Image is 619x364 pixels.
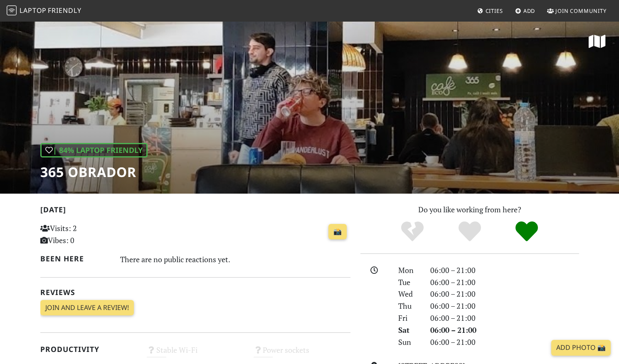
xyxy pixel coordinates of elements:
a: Join and leave a review! [40,300,134,316]
div: 06:00 – 21:00 [425,300,584,312]
a: Cities [474,3,506,18]
a: Add Photo 📸 [551,340,611,356]
div: No [384,220,441,243]
h2: Reviews [40,288,350,297]
h1: 365 Obrador [40,164,148,180]
div: 06:00 – 21:00 [425,312,584,324]
span: Cities [486,7,503,15]
div: Yes [441,220,498,243]
p: Do you like working from here? [360,204,579,216]
span: Join Community [555,7,607,15]
img: LaptopFriendly [7,5,17,15]
div: 06:00 – 21:00 [425,288,584,300]
div: Thu [393,300,425,312]
div: Mon [393,264,425,276]
h2: Been here [40,254,111,263]
div: 06:00 – 21:00 [425,276,584,288]
span: Friendly [48,6,81,15]
h2: Productivity [40,345,137,354]
div: Sat [393,324,425,336]
div: | 84% Laptop Friendly [40,143,148,157]
a: Add [512,3,539,18]
div: Tue [393,276,425,288]
a: Join Community [544,3,610,18]
div: Fri [393,312,425,324]
span: Add [523,7,535,15]
div: 06:00 – 21:00 [425,324,584,336]
p: Visits: 2 Vibes: 0 [40,222,137,246]
a: LaptopFriendly LaptopFriendly [7,4,81,18]
h2: [DATE] [40,205,350,217]
div: Wed [393,288,425,300]
div: 06:00 – 21:00 [425,264,584,276]
div: Sun [393,336,425,348]
a: 📸 [328,224,347,240]
div: 06:00 – 21:00 [425,336,584,348]
div: There are no public reactions yet. [120,253,350,266]
div: Definitely! [498,220,555,243]
span: Laptop [20,6,47,15]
